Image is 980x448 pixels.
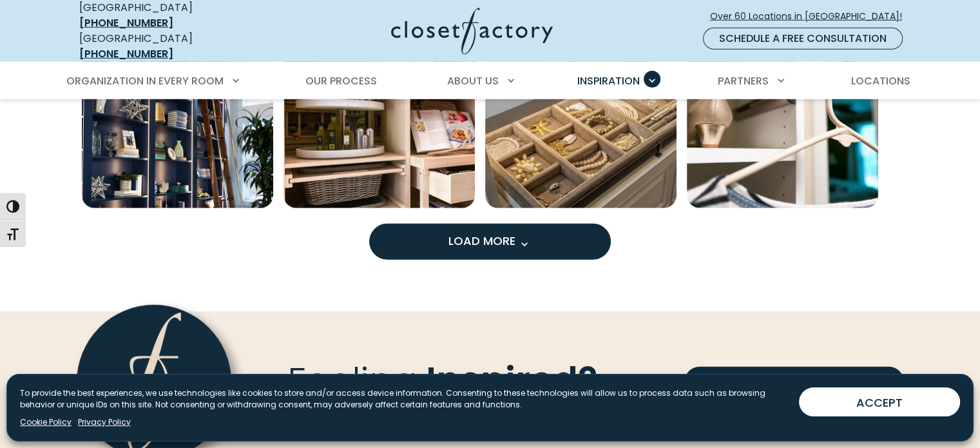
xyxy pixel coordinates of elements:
span: Over 60 Locations in [GEOGRAPHIC_DATA]! [710,10,912,23]
a: Schedule a Free Consultation [703,28,903,50]
span: Load More [448,233,532,249]
img: Closet Factory Logo [391,8,553,55]
a: Open inspiration gallery to preview enlarged image [485,17,677,208]
nav: Primary Menu [57,63,923,99]
img: Tan velvet jewelry tray on pull-out shelf, counter with glass cutout [485,17,677,208]
a: Privacy Policy [78,416,131,428]
button: ACCEPT [799,387,960,416]
a: Over 60 Locations in [GEOGRAPHIC_DATA]! [709,5,913,28]
p: To provide the best experiences, we use technologies like cookies to store and/or access device i... [20,387,789,411]
a: Cookie Policy [20,416,72,428]
span: Inspiration [577,73,640,88]
a: [PHONE_NUMBER] [79,15,173,30]
span: Feeling [287,355,418,406]
a: Open inspiration gallery to preview enlarged image [82,17,273,208]
span: Our Process [305,73,377,88]
img: Pantry lazy susans [283,17,475,208]
a: Open inspiration gallery to preview enlarged image [283,17,475,208]
a: [PHONE_NUMBER] [79,46,173,61]
button: Load more inspiration gallery images [369,224,611,260]
span: Locations [850,73,910,88]
a: Open inspiration gallery to preview enlarged image [687,17,878,208]
div: [GEOGRAPHIC_DATA] [79,31,266,62]
img: Synergy valet rod [687,17,878,208]
a: GET STARTED ON YOUR PROJECT [684,367,904,398]
span: Organization in Every Room [66,73,224,88]
img: Wall unit Rolling ladder [82,17,273,208]
span: About Us [447,73,499,88]
span: Partners [718,73,769,88]
span: Inspired? [426,355,597,406]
